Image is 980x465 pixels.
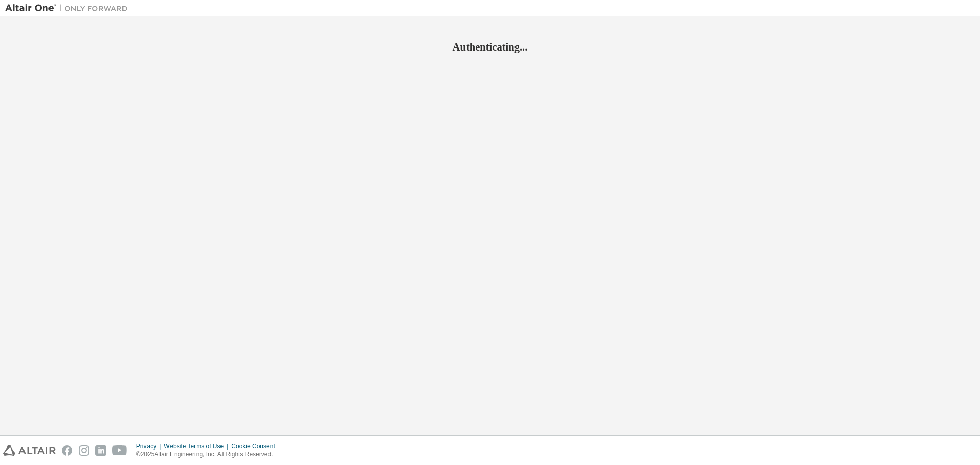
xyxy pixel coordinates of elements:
img: youtube.svg [112,445,127,456]
img: facebook.svg [62,445,72,456]
img: Altair One [5,3,133,13]
img: linkedin.svg [95,445,106,456]
p: © 2025 Altair Engineering, Inc. All Rights Reserved. [136,450,281,459]
div: Privacy [136,442,164,450]
img: instagram.svg [79,445,89,456]
img: altair_logo.svg [3,445,56,456]
div: Cookie Consent [231,442,281,450]
h2: Authenticating... [5,40,975,54]
div: Website Terms of Use [164,442,231,450]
